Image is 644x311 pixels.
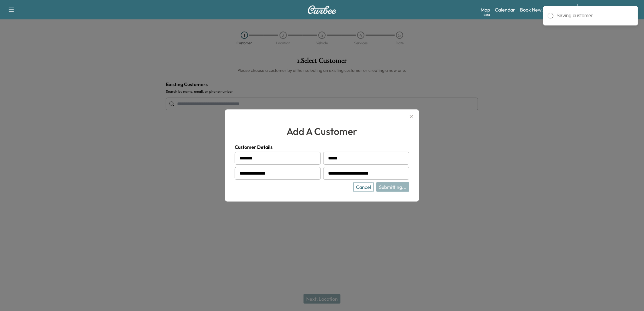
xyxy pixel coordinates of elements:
a: Calendar [495,6,515,13]
button: Cancel [353,182,374,192]
h2: add a customer [235,124,409,139]
a: Book New Appointment [520,6,571,13]
div: Beta [484,12,490,17]
h4: Customer Details [235,143,409,151]
div: Saving customer [557,12,634,19]
a: MapBeta [481,6,490,13]
img: Curbee Logo [307,5,337,14]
